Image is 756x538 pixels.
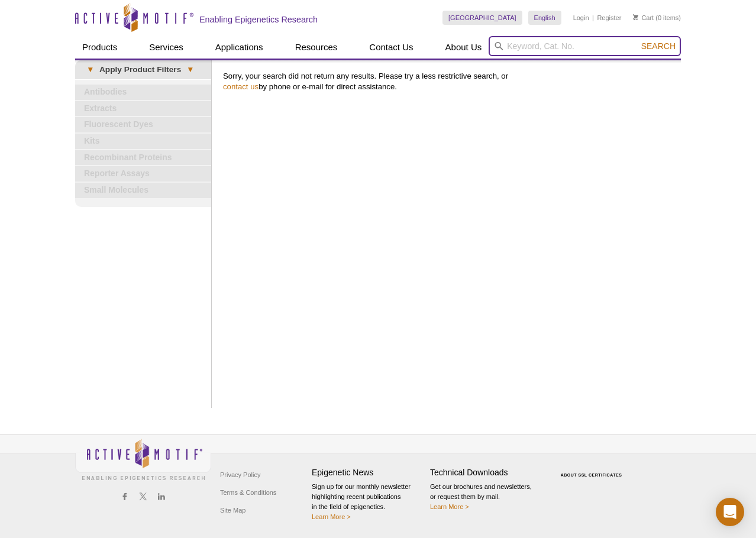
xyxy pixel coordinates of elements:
[75,435,211,483] img: Active Motif,
[312,468,424,478] h4: Epigenetic News
[217,501,248,519] a: Site Map
[142,36,190,59] a: Services
[81,64,99,75] span: ▾
[217,484,279,501] a: Terms & Conditions
[430,482,542,512] p: Get our brochures and newsletters, or request them by mail.
[223,82,259,91] a: contact us
[75,134,211,149] a: Kits
[208,36,270,59] a: Applications
[638,41,679,51] button: Search
[573,14,589,22] a: Login
[288,36,345,59] a: Resources
[223,71,675,92] p: Sorry, your search did not return any results. Please try a less restrictive search, or by phone ...
[592,11,594,25] li: |
[181,64,199,75] span: ▾
[75,60,211,79] a: ▾Apply Product Filters▾
[641,41,676,51] span: Search
[438,36,489,59] a: About Us
[548,456,637,482] table: Click to Verify - This site chose Symantec SSL for secure e-commerce and confidential communicati...
[75,166,211,182] a: Reporter Assays
[489,36,681,56] input: Keyword, Cat. No.
[217,466,263,484] a: Privacy Policy
[75,85,211,100] a: Antibodies
[312,513,351,520] a: Learn More >
[430,503,469,510] a: Learn More >
[716,498,744,526] div: Open Intercom Messenger
[633,14,638,20] img: Your Cart
[362,36,420,59] a: Contact Us
[75,183,211,198] a: Small Molecules
[199,14,318,25] h2: Enabling Epigenetics Research
[442,11,522,25] a: [GEOGRAPHIC_DATA]
[312,482,424,522] p: Sign up for our monthly newsletter highlighting recent publications in the field of epigenetics.
[75,150,211,166] a: Recombinant Proteins
[561,473,622,477] a: ABOUT SSL CERTIFICATES
[528,11,561,25] a: English
[633,14,654,22] a: Cart
[75,36,124,59] a: Products
[430,468,542,478] h4: Technical Downloads
[75,101,211,116] a: Extracts
[597,14,621,22] a: Register
[633,11,681,25] li: (0 items)
[75,117,211,132] a: Fluorescent Dyes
